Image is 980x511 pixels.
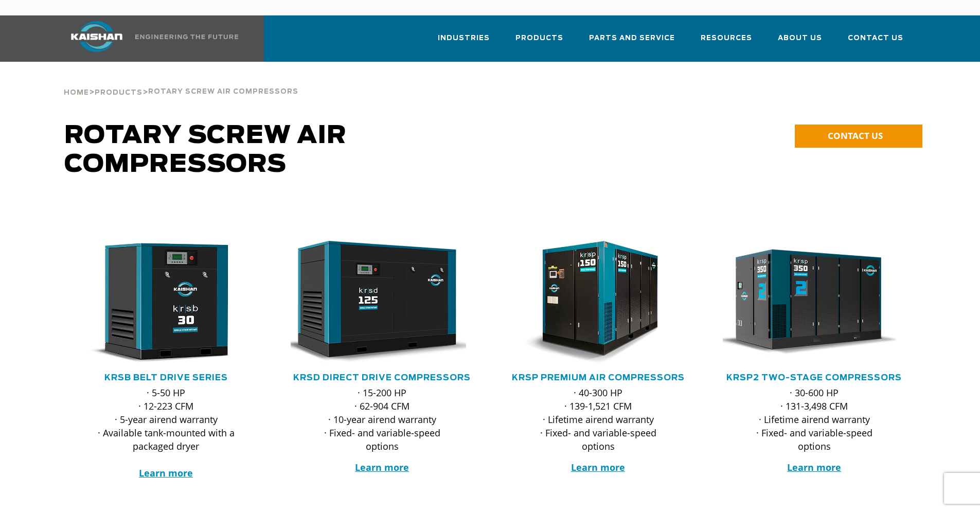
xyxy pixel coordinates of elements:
a: Products [95,87,142,97]
p: · 5-50 HP · 12-223 CFM · 5-year airend warranty · Available tank-mounted with a packaged dryer [95,386,237,480]
img: kaishan logo [58,21,135,52]
span: Contact Us [848,32,903,44]
a: KRSP2 Two-Stage Compressors [726,374,902,382]
a: KRSB Belt Drive Series [104,374,228,382]
img: Engineering the future [135,34,238,39]
div: krsd125 [291,241,474,364]
a: Parts and Service [589,25,675,60]
div: > > [64,62,298,101]
p: · 30-600 HP · 131-3,498 CFM · Lifetime airend warranty · Fixed- and variable-speed options [743,386,885,453]
span: Rotary Screw Air Compressors [148,89,298,95]
a: KRSD Direct Drive Compressors [293,374,471,382]
a: Products [515,25,563,60]
span: Home [64,90,89,96]
p: · 15-200 HP · 62-904 CFM · 10-year airend warranty · Fixed- and variable-speed options [311,386,453,453]
span: Parts and Service [589,32,675,44]
span: About Us [778,32,822,44]
a: Learn more [787,461,841,473]
span: Products [515,32,563,44]
img: krsp350 [715,241,898,364]
div: krsb30 [75,241,258,364]
a: Learn more [571,461,625,473]
a: About Us [778,25,822,60]
a: Learn more [139,467,193,479]
a: Home [64,87,89,97]
span: Resources [701,32,752,44]
a: Contact Us [848,25,903,60]
span: CONTACT US [828,130,883,142]
p: · 40-300 HP · 139-1,521 CFM · Lifetime airend warranty · Fixed- and variable-speed options [527,386,669,453]
a: Industries [438,25,490,60]
a: CONTACT US [795,125,922,148]
span: Rotary Screw Air Compressors [64,124,347,177]
img: krsp150 [499,241,682,364]
span: Products [95,90,142,96]
span: Industries [438,32,490,44]
img: krsb30 [67,241,250,364]
div: krsp150 [507,241,690,364]
a: Kaishan USA [58,15,240,62]
a: KRSP Premium Air Compressors [512,374,685,382]
a: Resources [701,25,752,60]
img: krsd125 [283,241,466,364]
div: krsp350 [723,241,906,364]
a: Learn more [355,461,409,473]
